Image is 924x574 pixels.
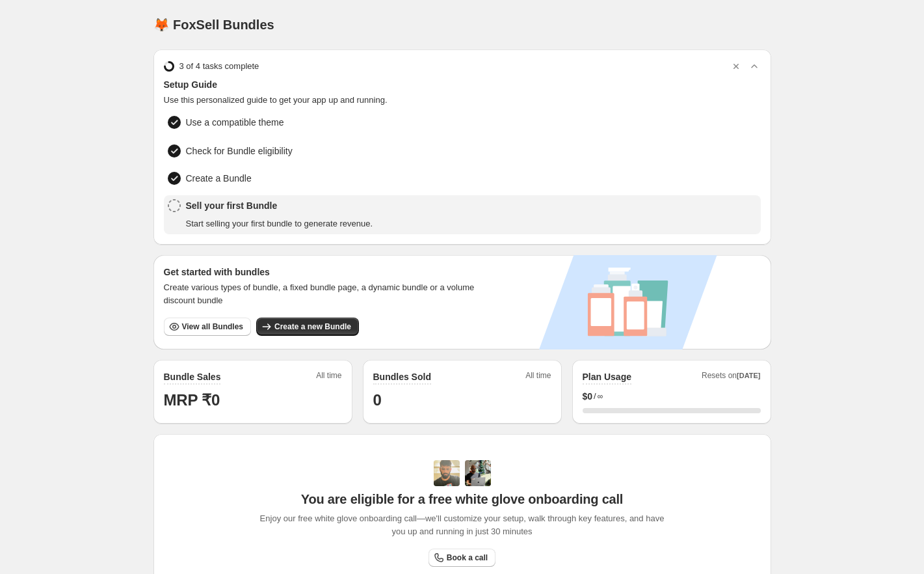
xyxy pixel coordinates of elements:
div: / [583,390,761,403]
img: Prakhar [465,460,491,486]
h1: 0 [373,390,551,411]
h1: MRP ₹0 [164,390,342,411]
span: Resets on [702,370,761,385]
span: Create various types of bundle, a fixed bundle page, a dynamic bundle or a volume discount bundle [164,281,487,307]
h3: Get started with bundles [164,266,487,279]
span: $ 0 [583,390,593,403]
span: Sell your first Bundle [186,199,373,212]
span: Create a Bundle [186,172,252,185]
h1: 🦊 FoxSell Bundles [153,17,274,33]
span: Setup Guide [164,78,761,91]
a: Book a call [429,549,495,567]
span: Create a new Bundle [274,321,351,332]
h2: Bundles Sold [373,370,431,383]
span: Use this personalized guide to get your app up and running. [164,94,761,107]
span: All time [316,370,341,385]
button: Create a new Bundle [256,318,359,336]
span: All time [525,370,551,385]
span: Check for Bundle eligibility [186,144,293,157]
span: Book a call [447,553,488,563]
span: 3 of 4 tasks complete [179,60,259,73]
h2: Bundle Sales [164,370,221,383]
button: View all Bundles [164,318,251,336]
span: Enjoy our free white glove onboarding call—we'll customize your setup, walk through key features,... [253,512,671,538]
span: [DATE] [737,372,760,379]
span: Start selling your first bundle to generate revenue. [186,217,373,230]
span: Use a compatible theme [186,116,673,129]
span: View all Bundles [182,321,243,332]
span: ∞ [598,391,603,402]
img: Adi [434,460,460,486]
span: You are eligible for a free white glove onboarding call [301,491,623,507]
h2: Plan Usage [583,370,631,383]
